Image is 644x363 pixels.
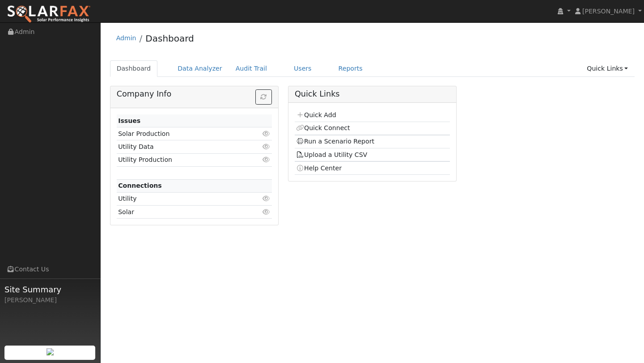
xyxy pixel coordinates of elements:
a: Help Center [296,165,342,172]
i: Click to view [263,131,271,137]
a: Admin [116,34,136,42]
td: Utility Production [117,153,247,166]
td: Solar Production [117,127,247,140]
i: Click to view [263,209,271,215]
h5: Company Info [117,89,272,99]
a: Upload a Utility CSV [296,151,367,158]
div: [PERSON_NAME] [4,295,96,305]
a: Run a Scenario Report [296,138,374,145]
h5: Quick Links [295,89,450,99]
a: Quick Add [296,111,336,118]
img: SolarFax [7,5,91,24]
a: Audit Trail [229,60,274,77]
i: Click to view [263,195,271,202]
span: Site Summary [4,283,96,295]
img: retrieve [47,348,54,355]
i: Click to view [263,156,271,163]
a: Quick Links [580,60,635,77]
td: Utility Data [117,140,247,153]
strong: Connections [118,182,162,189]
td: Solar [117,206,247,219]
a: Dashboard [145,33,194,44]
strong: Issues [118,117,140,124]
span: [PERSON_NAME] [582,8,635,15]
td: Utility [117,192,247,205]
a: Dashboard [110,60,158,77]
a: Data Analyzer [171,60,229,77]
i: Click to view [263,144,271,150]
a: Reports [332,60,369,77]
a: Users [287,60,318,77]
a: Quick Connect [296,124,350,131]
